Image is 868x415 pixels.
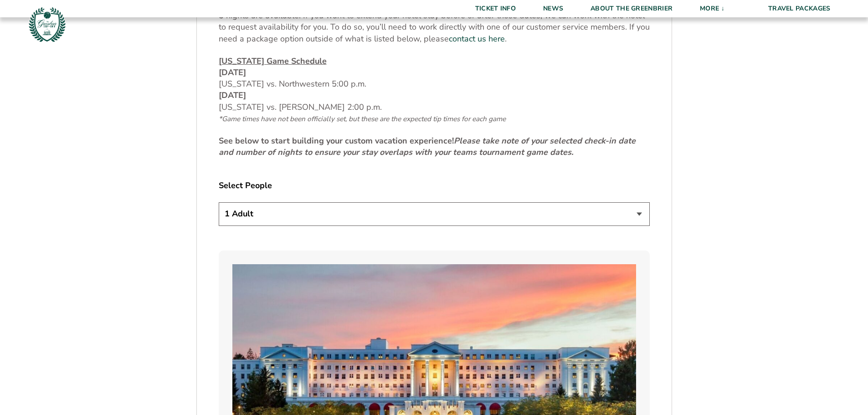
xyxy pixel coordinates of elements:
[219,180,650,191] label: Select People
[219,56,327,67] u: [US_STATE] Game Schedule
[219,56,650,124] p: [US_STATE] vs. Northwestern 5:00 p.m. [US_STATE] vs. [PERSON_NAME] 2:00 p.m.
[219,135,636,158] strong: See below to start building your custom vacation experience!
[27,5,67,44] img: Greenbrier Tip-Off
[219,67,246,78] strong: [DATE]
[219,135,636,158] em: Please take note of your selected check-in date and number of nights to ensure your stay overlaps...
[219,114,506,123] span: *Game times have not been officially set, but these are the expected tip times for each game
[219,90,246,101] strong: [DATE]
[449,33,505,45] a: contact us here
[505,33,507,44] span: .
